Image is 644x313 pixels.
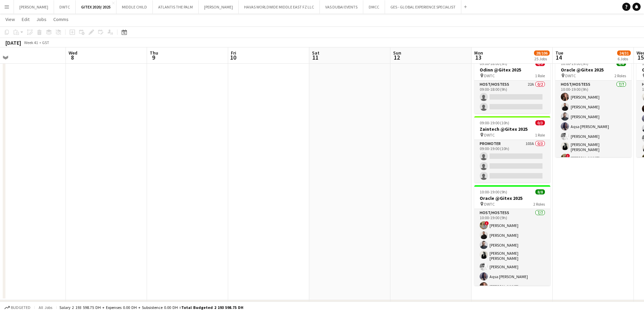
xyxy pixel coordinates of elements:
[5,39,21,46] div: [DATE]
[320,0,363,14] button: VAS DUBAI EVENTS
[555,81,631,165] app-card-role: Host/Hostess7/710:00-19:00 (9h)[PERSON_NAME][PERSON_NAME][PERSON_NAME]Aqsa [PERSON_NAME][PERSON_N...
[150,50,158,56] span: Thu
[484,73,495,78] span: DWTC
[76,0,116,14] button: GITEX 2020/ 2025
[535,132,545,138] span: 1 Role
[617,50,631,56] span: 24/31
[68,54,77,61] span: 8
[534,56,549,61] div: 25 Jobs
[618,56,630,61] div: 6 Jobs
[14,0,54,14] button: [PERSON_NAME]
[484,132,495,138] span: DWTC
[181,305,243,310] span: Total Budgeted 2 193 598.75 DH
[5,16,15,22] span: View
[231,50,236,56] span: Fri
[474,67,550,73] h3: Odinn @Gitex 2025
[474,126,550,132] h3: Zaintech @Gitex 2025
[474,209,550,293] app-card-role: Host/Hostess7/710:00-19:00 (9h)![PERSON_NAME][PERSON_NAME][PERSON_NAME][PERSON_NAME] [PERSON_NAME...
[54,0,76,14] button: DWTC
[3,304,32,311] button: Budgeted
[480,120,509,125] span: 09:00-19:00 (10h)
[53,16,69,22] span: Comms
[474,185,550,286] app-job-card: 10:00-19:00 (9h)8/8Oracle @Gitex 2025 DWTC2 RolesHost/Hostess7/710:00-19:00 (9h)![PERSON_NAME][PE...
[555,67,631,73] h3: Oracle @Gitex 2025
[51,15,71,24] a: Comms
[474,57,550,113] app-job-card: 09:00-18:00 (9h)0/2Odinn @Gitex 2025 DWTC1 RoleHost/Hostess22A0/209:00-18:00 (9h)
[554,54,563,61] span: 14
[474,140,550,183] app-card-role: Promoter103A0/309:00-19:00 (10h)
[474,116,550,183] app-job-card: 09:00-19:00 (10h)0/3Zaintech @Gitex 2025 DWTC1 RolePromoter103A0/309:00-19:00 (10h)
[37,305,54,310] span: All jobs
[36,16,47,22] span: Jobs
[385,0,461,14] button: GES - GLOBAL EXPERIENCE SPECIALIST
[535,189,545,194] span: 8/8
[392,54,401,61] span: 12
[534,50,550,56] span: 28/106
[474,81,550,113] app-card-role: Host/Hostess22A0/209:00-18:00 (9h)
[614,73,626,78] span: 2 Roles
[535,73,545,78] span: 1 Role
[69,50,77,56] span: Wed
[34,15,49,24] a: Jobs
[22,40,39,45] span: Week 41
[566,154,570,158] span: !
[474,50,483,56] span: Mon
[363,0,385,14] button: DMCC
[312,50,319,56] span: Sat
[485,221,489,225] span: !
[535,120,545,125] span: 0/3
[555,57,631,157] app-job-card: 10:00-19:00 (9h)8/8Oracle @Gitex 2025 DWTC2 RolesHost/Hostess7/710:00-19:00 (9h)[PERSON_NAME][PER...
[149,54,158,61] span: 9
[393,50,401,56] span: Sun
[484,202,495,207] span: DWTC
[199,0,239,14] button: [PERSON_NAME]
[555,50,563,56] span: Tue
[230,54,236,61] span: 10
[153,0,199,14] button: ATLANTIS THE PALM
[565,73,576,78] span: DWTC
[11,305,31,310] span: Budgeted
[311,54,319,61] span: 11
[239,0,320,14] button: HAVAS WORLDWIDE MIDDLE EAST FZ LLC
[533,202,545,207] span: 2 Roles
[116,0,153,14] button: MIDDLE CHILD
[3,15,18,24] a: View
[480,189,507,194] span: 10:00-19:00 (9h)
[22,16,30,22] span: Edit
[473,54,483,61] span: 13
[59,305,243,310] div: Salary 2 193 598.75 DH + Expenses 0.00 DH + Subsistence 0.00 DH =
[19,15,32,24] a: Edit
[474,195,550,201] h3: Oracle @Gitex 2025
[42,40,49,45] div: GST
